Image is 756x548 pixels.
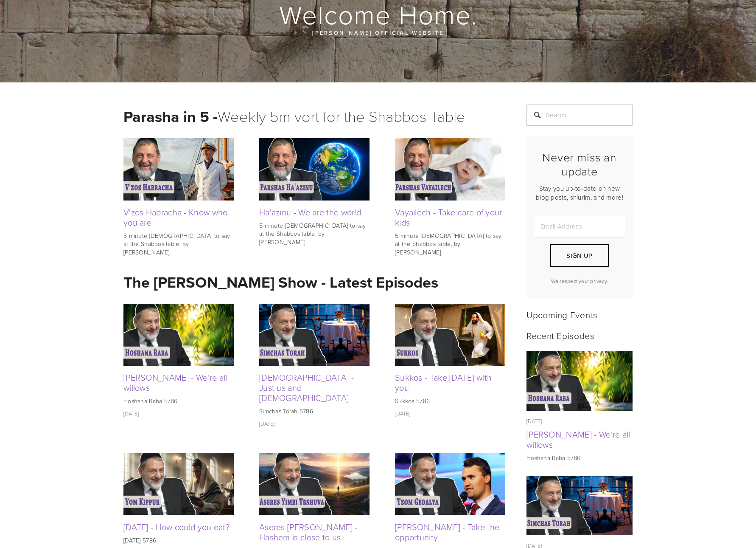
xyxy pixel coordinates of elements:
a: Ha'azinu - We are the world [259,206,361,218]
img: Tzom Gedalya - Take the opportunity [395,453,505,515]
button: Sign Up [550,244,609,267]
p: 5 minute [DEMOGRAPHIC_DATA] to say at the Shabbos table, by [PERSON_NAME]. [259,221,370,246]
img: Simchas Torah - Just us and Hashem [526,476,633,536]
img: Sukkos - Take Yom Kippur with you [395,304,505,366]
p: Hoshana Raba 5786 [123,397,234,405]
img: Hoshana Raba - We're all willows [526,351,633,411]
img: Yom Kippur - How could you eat? [123,453,234,515]
time: [DATE] [526,417,542,425]
time: [DATE] [395,410,411,417]
a: [PERSON_NAME] - Take the opportunity [395,521,499,543]
a: [PERSON_NAME] - We're all willows [526,428,630,450]
h2: Upcoming Events [526,309,633,320]
img: Simchas Torah - Just us and Hashem [259,304,370,366]
h1: Welcome Home. [123,1,633,28]
span: Sign Up [566,251,592,260]
p: Hoshana Raba 5786 [526,454,633,462]
p: Sukkos 5786 [395,397,505,405]
p: 5 minute [DEMOGRAPHIC_DATA] to say at the Shabbos table, by [PERSON_NAME]. [123,232,234,257]
img: Aseres Yimei Teshuva - Hashem is close to us [259,453,370,515]
p: [DATE] 5786 [123,536,234,545]
time: [DATE] [259,420,275,427]
h2: Never miss an update [534,150,625,178]
a: V'zos Habracha - Know who you are [123,206,228,228]
p: Stay you up-to-date on new blog posts, shiurim, and more! [534,184,625,202]
img: Ha'azinu - We are the world [259,138,370,200]
input: Search [526,105,633,126]
strong: Parasha in 5 - [123,105,218,127]
a: Vayailech - Take care of your kids [395,206,502,228]
a: [DEMOGRAPHIC_DATA] - Just us and [DEMOGRAPHIC_DATA] [259,371,354,404]
p: Simchas Torah 5786 [259,407,370,415]
a: Aseres [PERSON_NAME] - Hashem is close to us [259,521,358,543]
h1: Weekly 5m vort for the Shabbos Table [123,105,505,128]
a: [PERSON_NAME] - We're all willows [123,371,227,393]
input: Email Address [534,215,625,237]
p: 5 minute [DEMOGRAPHIC_DATA] to say at the Shabbos table, by [PERSON_NAME]. [395,232,505,257]
p: We respect your privacy. [534,277,625,285]
h2: Recent Episodes [526,330,633,341]
a: [DATE] - How could you eat? [123,521,230,533]
strong: The [PERSON_NAME] Show - Latest Episodes [123,271,438,293]
img: V'zos Habracha - Know who you are [123,138,234,200]
time: [DATE] [123,410,139,417]
a: Sukkos - Take [DATE] with you [395,371,492,393]
img: Hoshana Raba - We're all willows [123,304,234,366]
p: [PERSON_NAME] official website [174,28,582,37]
img: Vayailech - Take care of your kids [395,138,505,200]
